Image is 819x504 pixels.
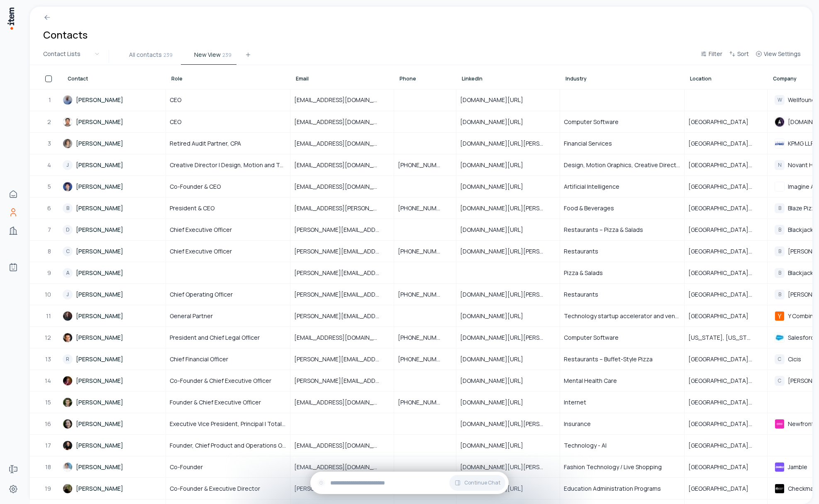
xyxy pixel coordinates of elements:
[45,463,52,471] span: 18
[48,139,52,148] span: 3
[398,247,452,256] span: [PHONE_NUMBER]
[294,290,390,299] span: [PERSON_NAME][EMAIL_ADDRESS][PERSON_NAME][DOMAIN_NAME]
[294,183,390,191] span: [EMAIL_ADDRESS][DOMAIN_NAME]
[398,334,452,342] span: [PHONE_NUMBER]
[688,377,763,385] span: [GEOGRAPHIC_DATA], [US_STATE], [GEOGRAPHIC_DATA]
[63,241,165,261] a: C[PERSON_NAME]
[460,334,556,342] span: [DOMAIN_NAME][URL][PERSON_NAME][PERSON_NAME]
[775,462,785,472] img: Jamble
[564,355,653,363] span: Restaurants – Buffet-Style Pizza
[45,398,52,407] span: 15
[788,463,807,471] span: Jamble
[688,290,763,299] span: [GEOGRAPHIC_DATA], [US_STATE], [GEOGRAPHIC_DATA]
[564,334,619,342] span: Computer Software
[688,485,758,493] span: [GEOGRAPHIC_DATA]
[63,198,165,218] a: B[PERSON_NAME]
[63,139,73,149] img: Susan Warren
[564,247,598,256] span: Restaurants
[63,392,165,412] a: [PERSON_NAME]
[63,414,165,434] a: [PERSON_NAME]
[63,397,73,407] img: Conor Brennan-Burke
[788,205,818,212] span: Blaze Pizza
[294,269,390,277] span: [PERSON_NAME][EMAIL_ADDRESS][PERSON_NAME][DOMAIN_NAME]
[63,484,73,494] img: Stanley Wong
[63,457,165,477] a: [PERSON_NAME]
[788,420,814,428] span: Newfront
[775,246,785,256] div: B
[564,441,607,450] span: Technology - AI
[764,50,801,58] span: View Settings
[63,284,165,304] a: J[PERSON_NAME]
[294,139,390,148] span: [EMAIL_ADDRESS][DOMAIN_NAME]
[294,398,390,407] span: [EMAIL_ADDRESS][DOMAIN_NAME]
[775,419,785,429] img: Newfront
[5,461,22,477] a: Forms
[63,435,165,455] a: [PERSON_NAME]
[460,139,556,148] span: [DOMAIN_NAME][URL][PERSON_NAME]
[688,204,763,212] span: [GEOGRAPHIC_DATA], [US_STATE], [GEOGRAPHIC_DATA]
[5,186,22,202] a: Home
[752,49,804,64] button: View Settings
[460,247,556,256] span: [DOMAIN_NAME][URL][PERSON_NAME]
[63,327,165,348] a: [PERSON_NAME]
[47,269,52,277] span: 9
[460,377,533,385] span: [DOMAIN_NAME][URL]
[290,65,394,89] th: Email
[163,51,173,58] span: 239
[63,349,165,369] a: R[PERSON_NAME]
[63,290,73,299] div: J
[775,311,785,321] img: Y Combinator
[688,312,758,320] span: [GEOGRAPHIC_DATA]
[564,269,603,277] span: Pizza & Salads
[564,118,619,126] span: Computer Software
[48,247,52,256] span: 8
[456,65,560,89] th: LinkedIn
[43,28,88,41] h1: Contacts
[63,333,73,343] img: Sabastian V. Niles
[170,161,286,169] span: Creative Director | Design, Motion and Technology
[460,183,533,191] span: [DOMAIN_NAME][URL]
[775,182,785,192] img: Imagine AI
[564,139,612,148] span: Financial Services
[398,161,452,169] span: [PHONE_NUMBER]
[788,183,816,190] span: Imagine AI
[181,50,236,65] button: New View239
[394,65,456,89] th: Phone
[688,118,758,126] span: [GEOGRAPHIC_DATA]
[170,463,203,471] span: Co-Founder
[170,355,228,363] span: Chief Financial Officer
[294,355,390,363] span: [PERSON_NAME][EMAIL_ADDRESS][PERSON_NAME][DOMAIN_NAME]
[688,355,763,363] span: [GEOGRAPHIC_DATA], [US_STATE], [GEOGRAPHIC_DATA]
[170,377,271,385] span: Co-Founder & Chief Executive Officer
[294,377,390,385] span: [PERSON_NAME][EMAIL_ADDRESS][PERSON_NAME][DOMAIN_NAME]
[170,183,221,191] span: Co-Founder & CEO
[688,269,763,277] span: [GEOGRAPHIC_DATA], [US_STATE]
[460,355,533,363] span: [DOMAIN_NAME][URL]
[688,463,758,471] span: [GEOGRAPHIC_DATA]
[63,155,165,175] a: J[PERSON_NAME]
[294,226,390,234] span: [PERSON_NAME][EMAIL_ADDRESS][PERSON_NAME][DOMAIN_NAME]
[726,49,752,64] button: Sort
[773,75,797,82] span: Company
[63,311,73,321] img: Pete Koomen
[564,226,643,234] span: Restaurants – Pizza & Salads
[171,75,183,82] span: Role
[697,49,726,64] button: Filter
[775,333,785,343] img: Salesforce
[5,222,22,239] a: Companies
[688,183,763,191] span: [GEOGRAPHIC_DATA], [US_STATE], [GEOGRAPHIC_DATA]
[48,183,52,191] span: 5
[5,259,22,275] a: Agents
[775,290,785,299] div: B
[47,118,52,126] span: 2
[294,204,390,212] span: [EMAIL_ADDRESS][PERSON_NAME][DOMAIN_NAME]
[63,246,73,256] div: C
[775,117,785,127] img: Axellero.io
[564,161,680,169] span: Design, Motion Graphics, Creative Direction
[688,420,763,428] span: [GEOGRAPHIC_DATA], [US_STATE], [GEOGRAPHIC_DATA]
[460,226,533,234] span: [DOMAIN_NAME][URL]
[170,485,260,493] span: Co-Founder & Executive Director
[63,268,73,278] div: A
[398,355,452,363] span: [PHONE_NUMBER]
[460,161,533,169] span: [DOMAIN_NAME][URL]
